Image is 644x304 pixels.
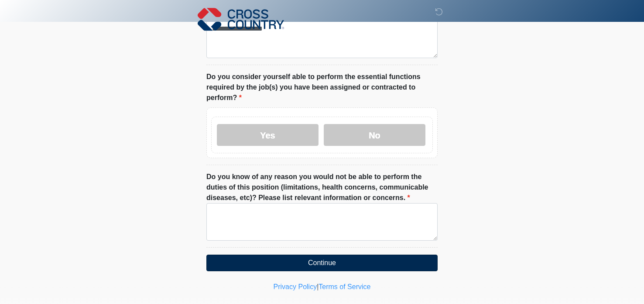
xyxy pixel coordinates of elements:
a: Privacy Policy [274,283,317,290]
label: Do you consider yourself able to perform the essential functions required by the job(s) you have ... [206,72,438,103]
label: No [324,124,425,146]
button: Continue [206,255,438,271]
a: Terms of Service [319,283,370,290]
a: | [317,283,319,290]
label: Yes [217,124,319,146]
img: Cross Country Logo [198,7,284,32]
label: Do you know of any reason you would not be able to perform the duties of this position (limitatio... [206,172,438,203]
